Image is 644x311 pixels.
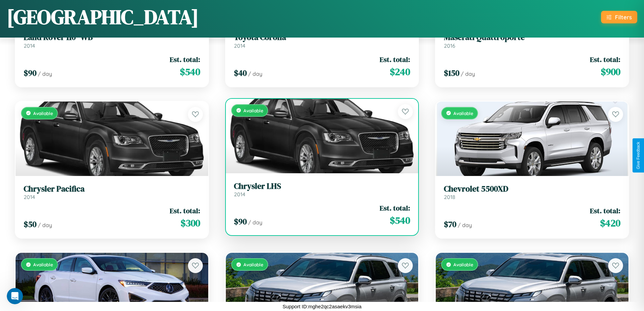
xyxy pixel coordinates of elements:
span: 2014 [24,42,35,49]
span: / day [461,70,475,77]
span: 2014 [234,42,245,49]
span: / day [38,70,52,77]
span: Available [453,262,473,267]
span: $ 300 [181,216,200,230]
span: Available [243,108,263,113]
span: Available [33,110,53,116]
div: Filters [615,14,632,21]
span: / day [38,222,52,228]
span: $ 70 [444,219,456,230]
span: Available [33,262,53,267]
span: / day [248,70,262,77]
a: Chrysler LHS2014 [234,181,410,198]
span: $ 40 [234,67,247,79]
h3: Chrysler Pacifica [24,184,200,194]
span: / day [248,219,262,226]
span: $ 420 [600,216,620,230]
span: Est. total: [170,206,200,216]
h3: Toyota Corona [234,32,410,42]
span: 2016 [444,42,455,49]
button: Filters [601,11,637,23]
span: $ 90 [234,216,247,227]
span: / day [458,222,472,228]
span: 2014 [24,194,35,200]
span: 2018 [444,194,455,200]
span: $ 540 [180,65,200,79]
iframe: Intercom live chat [7,288,23,304]
span: Est. total: [590,54,620,64]
a: Chrysler Pacifica2014 [24,184,200,201]
h3: Chevrolet 5500XD [444,184,620,194]
span: Est. total: [380,54,410,64]
p: Support ID: mghe2qc2asaekv3msia [283,302,361,311]
a: Toyota Corona2014 [234,32,410,49]
span: $ 150 [444,67,459,79]
span: Available [243,262,263,267]
a: Maserati Quattroporte2016 [444,32,620,49]
div: Give Feedback [636,142,641,169]
span: $ 90 [24,67,37,79]
span: $ 900 [601,65,620,79]
span: $ 540 [390,214,410,227]
span: 2014 [234,191,245,198]
h1: [GEOGRAPHIC_DATA] [7,3,199,31]
span: $ 50 [24,219,37,230]
h3: Maserati Quattroporte [444,32,620,42]
span: $ 240 [390,65,410,79]
span: Available [453,110,473,116]
span: Est. total: [380,203,410,213]
span: Est. total: [170,54,200,64]
h3: Land Rover 110" WB [24,32,200,42]
a: Land Rover 110" WB2014 [24,32,200,49]
h3: Chrysler LHS [234,181,410,191]
span: Est. total: [590,206,620,216]
a: Chevrolet 5500XD2018 [444,184,620,201]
